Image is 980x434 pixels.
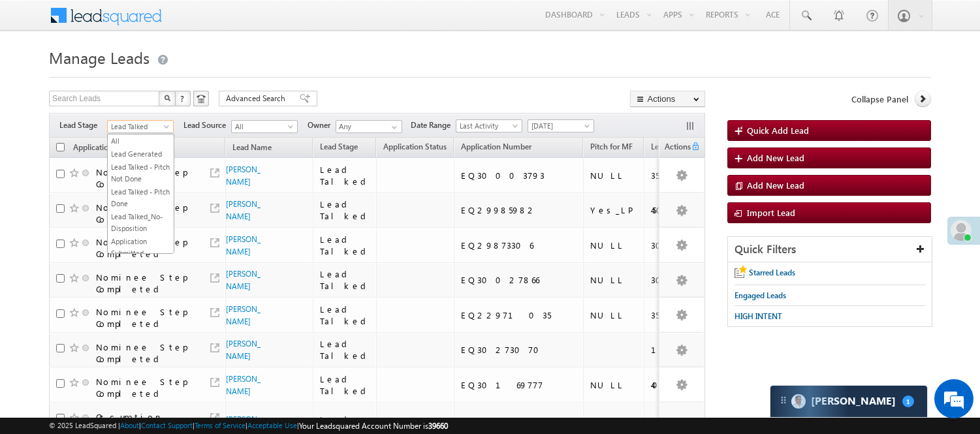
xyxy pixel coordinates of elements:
a: Lead Talked_No-Disposition [108,211,174,234]
div: NULL [590,240,638,251]
a: Lead Generated [108,148,174,160]
div: Quick Filters [728,237,932,262]
div: 400 [651,379,699,391]
span: Starred Leads [749,268,795,277]
a: Show All Items [385,121,401,134]
div: 350 [651,309,699,321]
a: Lead Talked [107,120,174,133]
div: Lead Talked [320,373,371,397]
div: Nominee Step Completed [96,376,194,399]
a: Lead Talked - Pitch Done [108,186,174,209]
div: Lead Talked [320,338,371,362]
a: [PERSON_NAME] [226,234,261,256]
a: Pitch for MF [584,140,639,157]
a: [PERSON_NAME] [226,374,261,396]
span: Import Lead [747,207,795,218]
span: ? [180,93,186,104]
div: Yes_LP [590,204,638,216]
div: 300 [651,240,699,251]
div: Nominee Step Completed [96,202,194,225]
span: Application Number [461,142,531,151]
span: HIGH INTENT [735,311,782,321]
a: Lead Stage [313,140,364,157]
a: Acceptable Use [247,421,297,429]
div: EQ30169777 [461,379,577,391]
a: All [108,135,174,147]
span: Lead Stage [59,119,107,131]
span: © 2025 LeadSquared | | | | | [49,420,448,432]
a: Last Activity [456,119,522,132]
div: EQ22971035 [461,309,577,321]
span: Lead Stage [320,142,358,151]
span: Lead Talked [108,121,170,132]
div: NULL [590,274,638,286]
div: NULL [590,309,638,321]
div: Nominee Step Completed [96,306,194,330]
a: About [120,421,139,429]
div: carter-dragCarter[PERSON_NAME]1 [770,385,928,418]
img: Search [164,95,170,101]
span: Lead Score [651,142,689,151]
a: [PERSON_NAME] [226,304,261,326]
a: [DATE] [528,119,594,132]
a: Lead Score [644,140,695,157]
a: Terms of Service [195,421,245,429]
span: Collapse Panel [851,93,908,105]
div: 450 [651,204,699,216]
span: Add New Lead [747,152,804,163]
button: Actions [630,91,705,107]
span: Date Range [411,119,456,131]
span: [DATE] [528,120,590,132]
span: Manage Leads [49,47,150,68]
div: EQ29985982 [461,204,577,216]
img: Carter [791,394,806,409]
a: [PERSON_NAME] [226,164,261,187]
div: Lead Talked [320,164,371,187]
a: [PERSON_NAME] [226,199,261,221]
div: 100 [651,344,699,356]
img: carter-drag [778,395,789,405]
input: Type to Search [336,120,402,133]
button: ? [175,91,191,106]
div: 300 [651,274,699,286]
div: EQ29873306 [461,240,577,251]
span: 39660 [428,421,448,431]
div: Lead Talked [320,198,371,222]
a: [PERSON_NAME] [226,269,261,291]
div: NULL [590,379,638,391]
div: Nominee Step Completed [96,166,194,190]
div: EQ30003793 [461,170,577,181]
span: Carter [811,395,896,407]
a: Lead Talked - Pitch Not Done [108,161,174,185]
ul: Lead Talked [107,134,174,254]
span: Add New Lead [747,179,804,191]
span: Application Status New [73,142,154,152]
input: Check all records [56,143,65,151]
span: Pitch for MF [590,142,633,151]
a: Lead Name [226,140,278,157]
span: Application Status [383,142,447,151]
span: All [232,121,294,132]
div: NULL [590,170,638,181]
a: Contact Support [141,421,193,429]
span: Quick Add Lead [747,125,809,136]
div: EQ30273070 [461,344,577,356]
div: Lead Talked [320,303,371,327]
div: EQ30027866 [461,274,577,286]
div: 350 [651,170,699,181]
a: Application Number [454,140,538,157]
span: Advanced Search [226,93,289,104]
span: Lead Source [183,119,231,131]
span: Actions [659,140,691,157]
span: Last Activity [456,120,518,132]
div: Nominee Step Completed [96,341,194,365]
div: Lead Talked [320,234,371,257]
div: Nominee Step Completed [96,236,194,260]
span: Your Leadsquared Account Number is [299,421,448,431]
a: Application Status New (sorted ascending) [67,140,173,157]
a: Application Submitted [108,236,174,259]
div: Lead Talked [320,268,371,292]
span: Engaged Leads [735,290,786,300]
a: [PERSON_NAME] [226,339,261,361]
div: Nominee Step Completed [96,271,194,295]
